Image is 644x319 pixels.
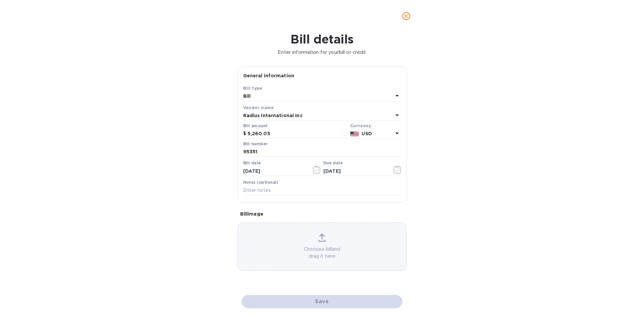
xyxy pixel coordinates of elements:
h1: Bill details [5,32,639,46]
input: Enter notes [243,185,401,195]
img: USD [350,132,359,136]
b: Vendor name [243,105,274,110]
b: Bill type [243,86,263,91]
input: $ Enter bill amount [248,129,347,139]
button: close [398,8,414,24]
b: USD [362,131,372,136]
b: General information [243,73,294,78]
label: Bill date [243,161,261,165]
label: Bill amount [243,124,267,128]
p: Bill image [240,211,404,217]
b: Radius International Inc [243,113,303,118]
p: Enter information for your bill or credit [5,49,639,56]
input: Select date [243,166,307,176]
p: Choose a bill and drag it here [238,246,407,260]
b: Currency [350,123,371,128]
label: Notes (optional) [243,180,278,184]
label: Bill number [243,142,267,146]
label: Due date [323,161,342,165]
input: Due date [323,166,387,176]
div: $ [243,129,248,139]
input: Enter bill number [243,147,401,157]
b: Bill [243,93,251,99]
